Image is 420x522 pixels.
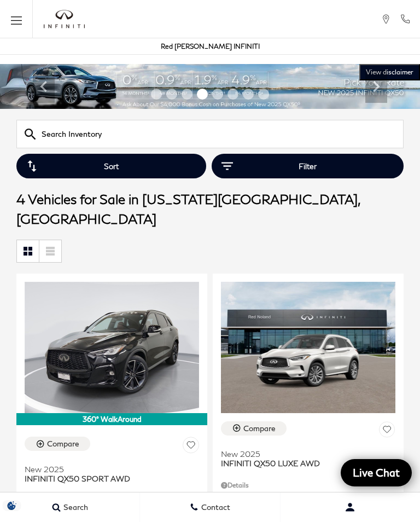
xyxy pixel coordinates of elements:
[199,503,230,512] span: Contact
[221,480,395,490] div: Pricing Details - INFINITI QX50 LUXE AWD
[25,457,199,483] a: New 2025INFINITI QX50 SPORT AWD
[44,10,85,28] a: infiniti
[347,466,405,479] span: Live Chat
[25,465,191,474] span: New 2025
[25,437,90,451] button: Compare Vehicle
[183,437,199,457] button: Save Vehicle
[281,494,420,521] button: Open user profile menu
[161,42,260,50] a: Red [PERSON_NAME] INFINITI
[16,191,360,227] span: 4 Vehicles for Sale in [US_STATE][GEOGRAPHIC_DATA], [GEOGRAPHIC_DATA]
[221,282,395,413] img: 2025 INFINITI QX50 LUXE AWD
[243,424,276,433] div: Compare
[221,449,387,459] span: New 2025
[16,413,207,425] div: 360° WalkAround
[227,89,238,100] span: Go to slide 6
[16,154,206,178] button: Sort
[166,89,177,100] span: Go to slide 2
[365,70,387,103] div: Next
[212,89,223,100] span: Go to slide 5
[61,503,88,512] span: Search
[221,459,387,468] span: INFINITI QX50 LUXE AWD
[182,89,192,100] span: Go to slide 3
[379,421,395,442] button: Save Vehicle
[366,68,413,77] span: VIEW DISCLAIMER
[341,459,412,486] a: Live Chat
[33,70,55,103] div: Previous
[151,89,162,100] span: Go to slide 1
[47,439,79,449] div: Compare
[25,282,199,413] img: 2025 INFINITI QX50 SPORT AWD
[44,10,85,28] img: INFINITI
[221,421,287,436] button: Compare Vehicle
[25,474,191,483] span: INFINITI QX50 SPORT AWD
[16,120,404,148] input: Search Inventory
[258,89,269,100] span: Go to slide 8
[212,154,404,178] button: Filter
[197,89,208,100] span: Go to slide 4
[243,89,254,100] span: Go to slide 7
[221,442,395,468] a: New 2025INFINITI QX50 LUXE AWD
